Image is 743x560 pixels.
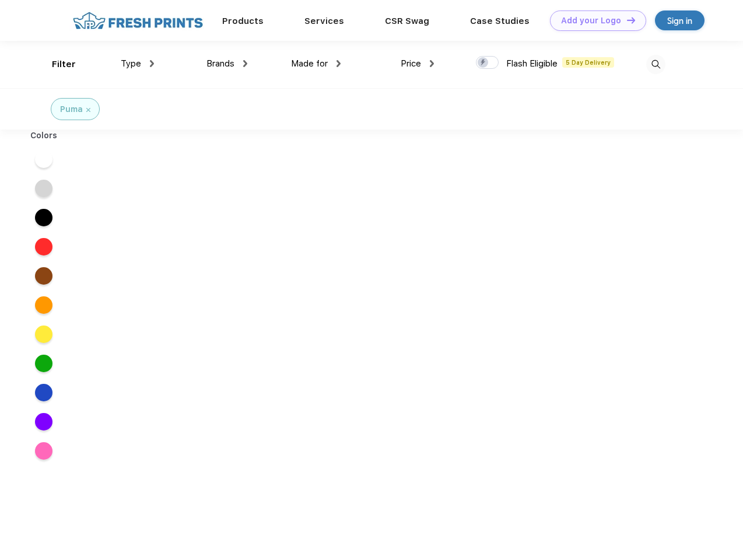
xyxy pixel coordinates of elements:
[22,129,66,142] div: Colors
[206,58,234,69] span: Brands
[86,108,90,112] img: filter_cancel.svg
[304,16,344,26] a: Services
[561,16,621,26] div: Add your Logo
[401,58,421,69] span: Price
[337,60,341,67] img: dropdown.png
[627,17,635,23] img: DT
[646,55,665,74] img: desktop_search.svg
[562,57,614,68] span: 5 Day Delivery
[506,58,558,69] span: Flash Eligible
[150,60,154,67] img: dropdown.png
[52,58,76,71] div: Filter
[291,58,328,69] span: Made for
[222,16,264,26] a: Products
[667,14,692,27] div: Sign in
[121,58,141,69] span: Type
[430,60,434,67] img: dropdown.png
[385,16,429,26] a: CSR Swag
[60,103,83,116] div: Puma
[69,10,206,31] img: fo%20logo%202.webp
[655,10,705,30] a: Sign in
[243,60,247,67] img: dropdown.png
